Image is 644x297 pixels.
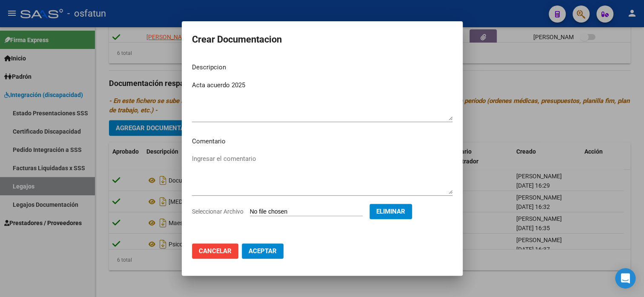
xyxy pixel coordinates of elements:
[192,31,452,48] h2: Crear Documentacion
[369,204,412,219] button: Eliminar
[192,208,243,215] span: Seleccionar Archivo
[199,247,232,255] span: Cancelar
[192,137,452,146] p: Comentario
[249,247,277,255] span: Aceptar
[615,268,635,288] div: Open Intercom Messenger
[192,243,238,259] button: Cancelar
[376,208,405,215] span: Eliminar
[192,63,452,72] p: Descripcion
[242,243,283,259] button: Aceptar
